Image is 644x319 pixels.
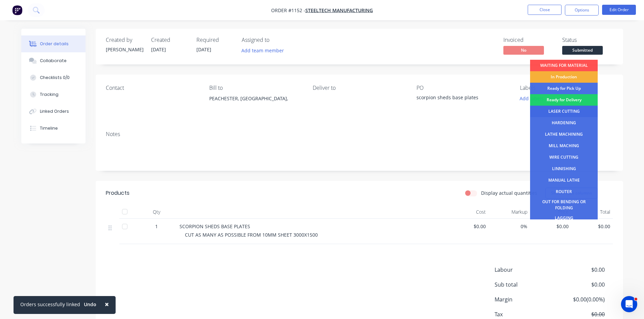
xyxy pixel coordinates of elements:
div: LASER CUTTING [530,106,598,117]
button: Add labels [516,94,547,103]
span: 0% [491,223,527,230]
a: STEELTECH MANUFACTURING [305,7,373,14]
div: Timeline [40,125,58,131]
div: Bill to [209,85,302,91]
button: Close [98,296,116,312]
span: Submitted [562,46,603,54]
div: LINNISHING [530,163,598,175]
div: Labels [520,85,613,91]
button: Timeline [21,120,86,137]
button: Order details [21,35,86,52]
div: Created by [106,37,143,43]
div: Checklists 0/0 [40,75,70,81]
div: Required [196,37,234,43]
span: Sub total [495,281,555,289]
button: Submitted [562,46,603,56]
span: × [105,299,109,309]
button: Linked Orders [21,103,86,120]
label: Display actual quantities [481,189,537,196]
span: $0.00 [554,281,604,289]
div: Ready for Delivery [530,94,598,106]
div: WIRE CUTTING [530,152,598,163]
span: Labour [495,266,555,274]
button: Edit Order [602,5,636,15]
button: Close [528,5,562,15]
div: Markup [488,205,530,219]
div: Cost [447,205,489,219]
span: $0.00 [533,223,569,230]
img: Factory [12,5,22,15]
button: Undo [80,299,100,310]
button: Collaborate [21,52,86,69]
span: [DATE] [196,46,211,53]
div: MILL MACHING [530,140,598,152]
button: Tracking [21,86,86,103]
div: Deliver to [313,85,405,91]
div: Ready for Pick Up [530,83,598,94]
div: Order details [40,41,69,47]
button: Options [565,5,599,16]
span: $0.00 [450,223,486,230]
span: $0.00 [554,266,604,274]
div: In Production [530,71,598,83]
div: LATHE MACHINING [530,129,598,140]
span: SCORPION SHEDS BASE PLATES [180,223,250,230]
div: OUT FOR BENDING OR FOLDING [530,197,598,212]
div: ROUTER [530,186,598,197]
div: MANUAL LATHE [530,175,598,186]
div: Collaborate [40,58,67,64]
div: Assigned to [242,37,309,43]
span: $0.00 ( 0.00 %) [554,295,604,303]
button: Add team member [238,46,287,55]
button: Checklists 0/0 [21,69,86,86]
span: CUT AS MANY AS POSSIBLE FROM 10MM SHEET 3000X1500 [185,232,318,238]
span: [DATE] [151,46,166,53]
div: Qty [136,205,177,219]
div: Tracking [40,91,58,98]
div: HARDENING [530,117,598,129]
span: $0.00 [574,223,610,230]
div: Notes [106,131,613,137]
div: scorpion sheds base plates [416,94,501,103]
div: LAGGING [530,212,598,224]
div: PEACHESTER, [GEOGRAPHIC_DATA], [209,94,302,115]
div: WAITING FOR MATERIAL [530,60,598,71]
span: Margin [495,295,555,303]
div: Products [106,189,129,197]
span: Order #1152 - [271,7,305,14]
span: Tax [495,310,555,318]
span: 1 [155,223,158,230]
span: $0.00 [554,310,604,318]
div: Linked Orders [40,108,69,114]
div: Status [562,37,613,43]
div: Created [151,37,188,43]
span: No [503,46,544,54]
div: Orders successfully linked [20,301,80,308]
button: Add team member [242,46,288,55]
iframe: Intercom live chat [621,296,637,312]
div: PEACHESTER, [GEOGRAPHIC_DATA], [209,94,302,103]
div: Invoiced [503,37,554,43]
div: PO [416,85,509,91]
div: Contact [106,85,198,91]
div: [PERSON_NAME] [106,46,143,53]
